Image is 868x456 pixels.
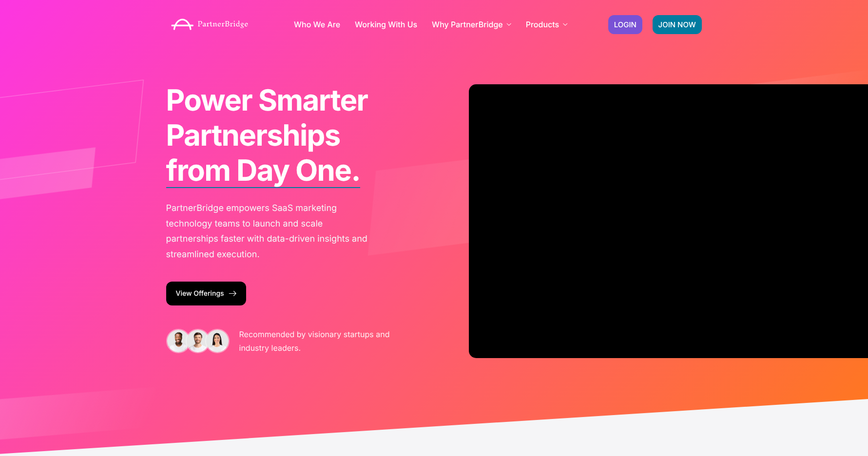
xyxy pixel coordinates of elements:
span: JOIN NOW [658,21,696,28]
a: Why PartnerBridge [432,20,511,28]
a: Who We Are [294,20,340,28]
a: JOIN NOW [653,15,702,34]
a: View Offerings [166,282,246,305]
span: View Offerings [176,290,224,297]
a: Products [526,20,567,28]
b: from Day One. [166,153,360,188]
span: LOGIN [614,21,637,28]
a: Working With Us [355,20,417,28]
a: LOGIN [608,15,642,34]
span: Power Smarter Partnerships [166,83,368,153]
p: Recommended by visionary startups and industry leaders. [239,327,392,355]
p: PartnerBridge empowers SaaS marketing technology teams to launch and scale partnerships faster wi... [166,201,371,262]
